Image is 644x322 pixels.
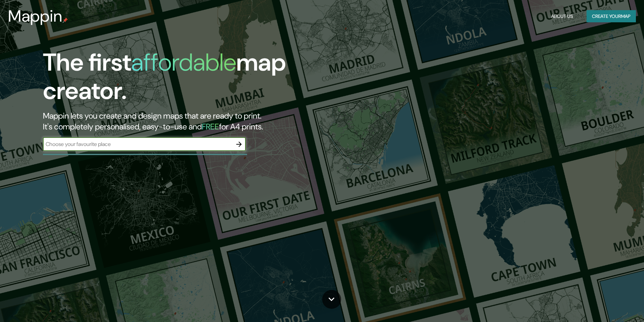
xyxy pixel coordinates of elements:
h1: affordable [131,47,236,78]
button: About Us [548,10,576,23]
h5: FREE [202,121,219,132]
h3: Mappin [8,7,63,26]
img: mappin-pin [63,18,68,23]
input: Choose your favourite place [43,140,232,148]
button: Create yourmap [587,10,636,23]
h2: Mappin lets you create and design maps that are ready to print. It's completely personalised, eas... [43,110,365,132]
h1: The first map creator. [43,48,365,110]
